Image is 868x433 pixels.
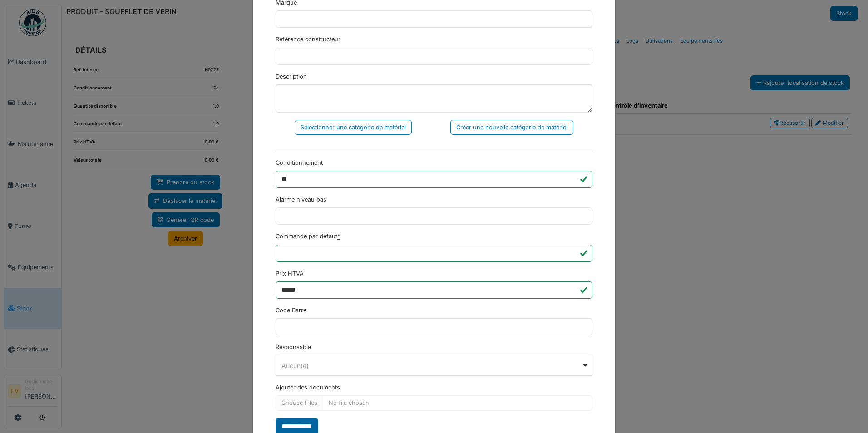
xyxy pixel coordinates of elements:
label: Ajouter des documents [276,383,340,392]
div: Créer une nouvelle catégorie de matériel [450,120,573,135]
label: Conditionnement [276,158,323,167]
label: Description [276,72,307,81]
label: Commande par défaut [276,232,340,241]
label: Prix HTVA [276,269,304,278]
label: Responsable [276,343,311,351]
div: Sélectionner une catégorie de matériel [295,120,412,135]
label: Référence constructeur [276,35,340,44]
label: Alarme niveau bas [276,195,326,204]
abbr: Requis [337,233,340,240]
label: Code Barre [276,306,306,315]
div: Aucun(e) [281,361,582,370]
